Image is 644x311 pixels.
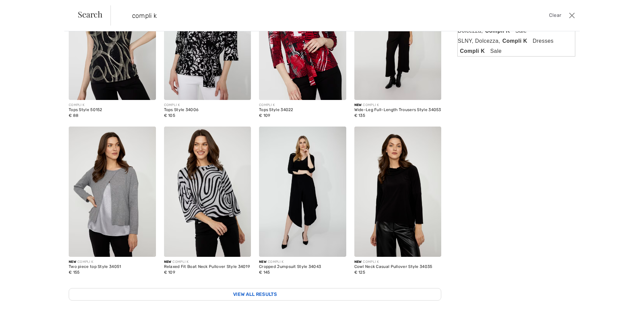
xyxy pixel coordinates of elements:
[78,10,102,18] span: Search
[164,270,175,275] span: € 109
[567,10,577,21] button: Close
[259,265,346,269] div: Cropped Jumpsuit Style 34043
[458,46,575,56] a: Compli KSale
[458,36,575,46] a: SLNY, Dolcezza,Compli KDresses
[259,113,270,118] span: € 109
[259,260,266,264] span: New
[549,12,561,19] span: Clear
[458,47,490,55] strong: Compli K
[354,113,365,118] span: € 135
[259,103,346,108] div: COMPLI K
[15,5,29,11] span: Help
[164,265,251,269] div: Relaxed Fit Boat Neck Pullover Style 34019
[164,103,251,108] div: COMPLI K
[69,288,441,301] a: View All Results
[164,260,251,265] div: COMPLI K
[69,127,156,257] img: Two piece top Style 34051. Grey
[164,127,251,257] img: Relaxed Fit Boat Neck Pullover Style 34019. As sample
[164,113,175,118] span: € 105
[354,260,362,264] span: New
[69,260,76,264] span: New
[500,37,533,45] strong: Compli K
[354,127,442,257] img: Cowl Neck Casual Pullover Style 34035. Black
[354,260,442,265] div: COMPLI K
[69,265,156,269] div: Two piece top Style 34051
[354,103,362,107] span: New
[354,265,442,269] div: Cowl Neck Casual Pullover Style 34035
[259,108,346,112] div: Tops Style 34022
[69,108,156,112] div: Tops Style 50152
[259,270,270,275] span: € 145
[69,260,156,265] div: COMPLI K
[164,108,251,112] div: Tops Style 34006
[127,5,457,26] input: TYPE TO SEARCH
[69,113,78,118] span: € 88
[259,127,346,257] img: Cropped Jumpsuit Style 34043. Black
[69,270,80,275] span: € 155
[164,260,171,264] span: New
[69,103,156,108] div: COMPLI K
[259,260,346,265] div: COMPLI K
[354,103,442,108] div: COMPLI K
[354,270,365,275] span: € 125
[354,108,442,112] div: Wide-Leg Full-Length Trousers Style 34053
